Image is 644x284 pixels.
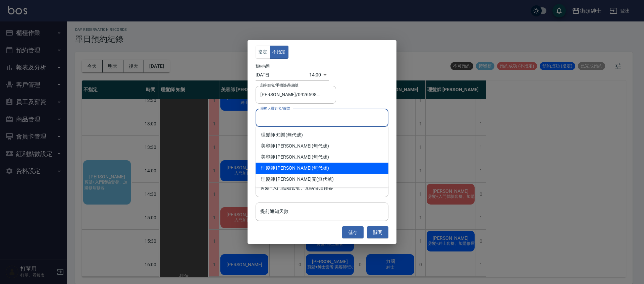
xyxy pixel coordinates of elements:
button: 儲存 [342,226,364,239]
div: (無代號) [256,152,388,163]
label: 顧客姓名/手機號碼/編號 [260,83,299,88]
button: 關閉 [367,226,388,239]
div: (無代號) [256,140,388,152]
input: Choose date, selected date is 2025-10-18 [256,69,309,80]
div: (無代號) [256,163,388,174]
span: 美容師 [PERSON_NAME] [261,154,312,161]
span: 美容師 [PERSON_NAME] [261,143,312,150]
button: 不指定 [270,46,288,59]
div: (無代號) [256,129,388,140]
label: 服務人員姓名/編號 [260,106,290,111]
button: 指定 [256,46,270,59]
span: 理髮師 [PERSON_NAME] [261,165,312,172]
div: (無代號) [256,174,388,185]
div: 14:00 [309,69,321,80]
label: 預約時間 [256,63,270,68]
span: 理髮師 [PERSON_NAME]克 [261,176,316,183]
span: 理髮師 知樂 [261,131,285,138]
